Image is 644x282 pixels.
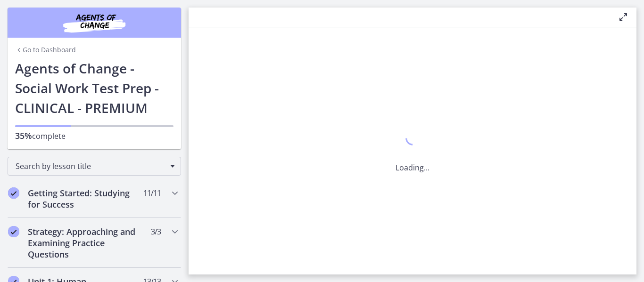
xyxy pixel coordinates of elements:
img: Agents of Change [38,11,151,34]
p: Loading... [396,162,429,173]
h2: Getting Started: Studying for Success [28,187,143,210]
div: Search by lesson title [8,157,181,176]
i: Completed [8,187,19,199]
a: Go to Dashboard [15,45,76,55]
div: 1 [396,129,429,151]
h1: Agents of Change - Social Work Test Prep - CLINICAL - PREMIUM [15,58,173,118]
span: 3 / 3 [151,226,161,237]
h2: Strategy: Approaching and Examining Practice Questions [28,226,143,260]
p: complete [15,130,173,142]
span: Search by lesson title [16,161,165,171]
span: 11 / 11 [143,187,161,199]
i: Completed [8,226,19,237]
span: 35% [15,130,32,141]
